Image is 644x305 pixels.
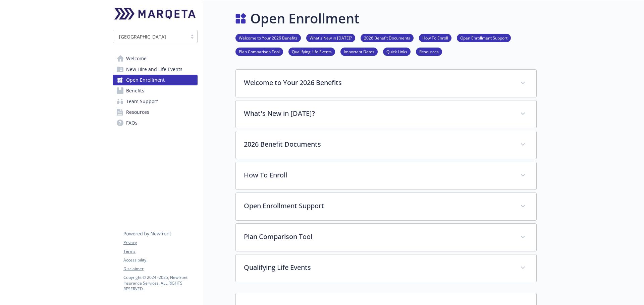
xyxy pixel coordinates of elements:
a: Disclaimer [123,266,197,272]
p: Open Enrollment Support [244,201,512,211]
p: Plan Comparison Tool [244,232,512,242]
span: Welcome [126,53,147,64]
a: New Hire and Life Events [113,64,198,75]
p: What's New in [DATE]? [244,108,512,119]
span: Benefits [126,85,144,96]
p: How To Enroll [244,170,512,180]
p: Copyright © 2024 - 2025 , Newfront Insurance Services, ALL RIGHTS RESERVED [123,275,197,292]
a: How To Enroll [419,34,451,41]
a: Benefits [113,85,198,96]
span: Open Enrollment [126,75,165,85]
p: 2026 Benefit Documents [244,139,512,149]
a: Open Enrollment Support [457,34,511,41]
div: Plan Comparison Tool [236,224,536,251]
a: Resources [416,48,442,55]
a: Quick Links [383,48,411,55]
h1: Open Enrollment [250,8,360,28]
a: What's New in [DATE]? [306,34,355,41]
div: How To Enroll [236,162,536,189]
span: FAQs [126,118,138,128]
a: Important Dates [340,48,378,55]
a: Resources [113,107,198,118]
a: Welcome to Your 2026 Benefits [235,34,301,41]
a: Plan Comparison Tool [235,48,283,55]
a: Privacy [123,240,197,246]
p: Welcome to Your 2026 Benefits [244,78,512,88]
div: Qualifying Life Events [236,254,536,282]
span: Resources [126,107,149,118]
span: New Hire and Life Events [126,64,182,75]
p: Qualifying Life Events [244,262,512,273]
a: Open Enrollment [113,75,198,85]
a: 2026 Benefit Documents [361,34,414,41]
span: Team Support [126,96,158,107]
div: Open Enrollment Support [236,193,536,220]
a: Accessibility [123,257,197,263]
span: [GEOGRAPHIC_DATA] [119,33,166,40]
div: Welcome to Your 2026 Benefits [236,70,536,97]
a: Team Support [113,96,198,107]
a: FAQs [113,118,198,128]
span: [GEOGRAPHIC_DATA] [116,33,184,40]
div: What's New in [DATE]? [236,100,536,128]
div: 2026 Benefit Documents [236,131,536,159]
a: Terms [123,248,197,254]
a: Welcome [113,53,198,64]
a: Qualifying Life Events [288,48,335,55]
